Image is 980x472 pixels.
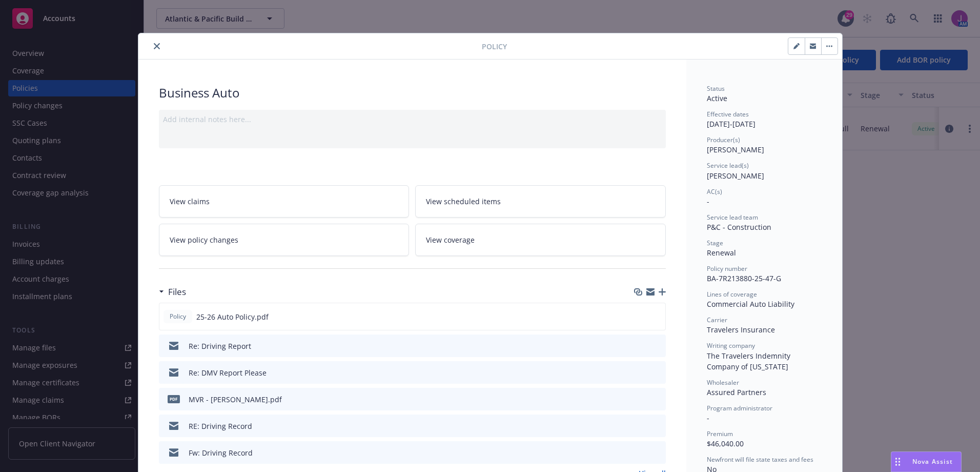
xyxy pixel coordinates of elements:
[636,341,644,351] button: download file
[707,404,772,412] span: Program administrator
[707,135,740,144] span: Producer(s)
[170,234,238,245] span: View policy changes
[707,439,744,448] span: $46,040.00
[168,312,188,321] span: Policy
[159,185,410,218] a: View claims
[189,341,251,351] div: Re: Driving Report
[707,299,794,309] span: Commercial Auto Liability
[707,213,758,222] span: Service lead team
[189,367,267,378] div: Re: DMV Report Please
[707,264,747,273] span: Policy number
[482,41,507,52] span: Policy
[636,394,644,405] button: download file
[707,387,766,397] span: Assured Partners
[636,367,644,378] button: download file
[707,145,764,154] span: [PERSON_NAME]
[652,394,662,405] button: preview file
[636,447,644,458] button: download file
[652,447,662,458] button: preview file
[415,185,666,218] a: View scheduled items
[707,187,722,196] span: AC(s)
[189,394,282,405] div: MVR - [PERSON_NAME].pdf
[636,311,644,322] button: download file
[707,84,725,93] span: Status
[707,316,727,324] span: Carrier
[151,40,163,52] button: close
[652,421,662,431] button: preview file
[159,285,186,299] div: Files
[707,325,775,335] span: Travelers Insurance
[707,222,771,232] span: P&C - Construction
[652,341,662,351] button: preview file
[912,457,953,466] span: Nova Assist
[707,341,755,350] span: Writing company
[707,93,727,103] span: Active
[168,395,180,403] span: pdf
[196,311,269,322] span: 25-26 Auto Policy.pdf
[426,196,501,207] span: View scheduled items
[707,429,733,438] span: Premium
[891,452,904,471] div: Drag to move
[707,248,736,258] span: Renewal
[707,110,749,119] span: Effective dates
[707,161,749,170] span: Service lead(s)
[168,285,186,299] h3: Files
[170,196,210,207] span: View claims
[707,413,709,423] span: -
[707,273,781,283] span: BA-7R213880-25-47-G
[891,451,962,472] button: Nova Assist
[707,290,757,299] span: Lines of coverage
[652,367,662,378] button: preview file
[707,351,792,371] span: The Travelers Indemnity Company of [US_STATE]
[159,84,666,102] div: Business Auto
[707,196,709,206] span: -
[189,421,252,431] div: RE: Driving Record
[159,224,410,256] a: View policy changes
[707,110,822,129] div: [DATE] - [DATE]
[415,224,666,256] a: View coverage
[189,447,253,458] div: Fw: Driving Record
[707,455,813,464] span: Newfront will file state taxes and fees
[707,171,764,181] span: [PERSON_NAME]
[707,378,739,387] span: Wholesaler
[707,239,723,247] span: Stage
[636,421,644,431] button: download file
[163,114,662,125] div: Add internal notes here...
[652,311,661,322] button: preview file
[426,234,475,245] span: View coverage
